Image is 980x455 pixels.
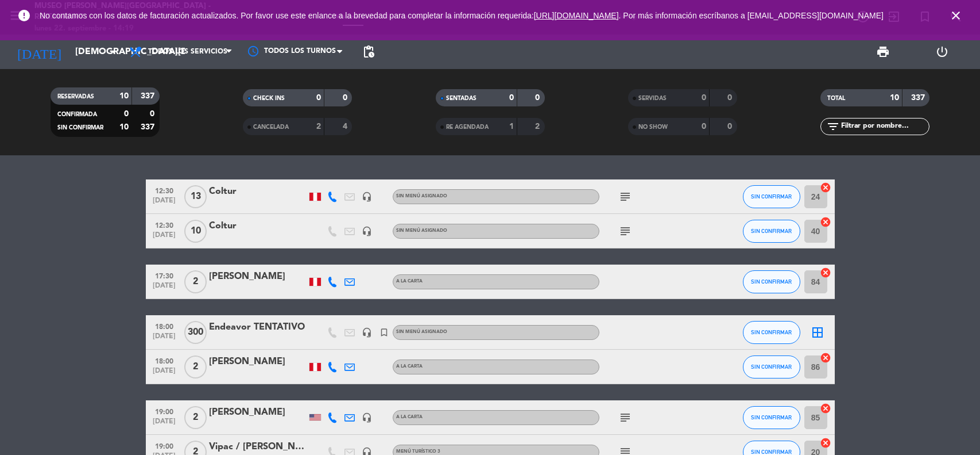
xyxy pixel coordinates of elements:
strong: 337 [141,123,157,131]
button: SIN CONFIRMAR [743,406,800,429]
span: SIN CONFIRMAR [57,125,103,131]
div: [PERSON_NAME] [209,354,307,369]
button: SIN CONFIRMAR [743,270,800,293]
span: TOTAL [827,95,845,101]
strong: 0 [702,123,706,131]
span: SERVIDAS [638,95,667,101]
span: SIN CONFIRMAR [751,364,792,370]
i: subject [618,411,632,425]
strong: 0 [343,94,350,102]
div: Endeavor TENTATIVO [209,320,307,335]
span: 12:30 [150,183,179,197]
span: pending_actions [362,45,375,59]
span: [DATE] [150,367,179,380]
i: cancel [820,216,831,228]
span: SIN CONFIRMAR [751,414,792,420]
span: A la carta [396,415,423,419]
strong: 337 [911,94,927,102]
span: Todos los servicios [148,48,227,56]
i: arrow_drop_down [107,45,121,59]
strong: 337 [141,92,157,100]
strong: 4 [343,123,350,131]
span: [DATE] [150,282,179,295]
button: SIN CONFIRMAR [743,321,800,344]
i: cancel [820,267,831,278]
span: 2 [184,406,207,429]
div: Coltur [209,219,307,234]
button: SIN CONFIRMAR [743,220,800,243]
div: LOG OUT [912,35,971,69]
span: RE AGENDADA [446,124,489,130]
div: [PERSON_NAME] [209,269,307,284]
div: Vipac / [PERSON_NAME] [209,439,307,454]
button: SIN CONFIRMAR [743,355,800,378]
span: Menú turístico 3 [396,449,440,454]
strong: 10 [890,94,899,102]
span: A la carta [396,279,423,284]
span: CANCELADA [253,124,289,130]
button: SIN CONFIRMAR [743,185,800,208]
i: close [949,9,963,22]
i: cancel [820,352,831,364]
i: filter_list [826,120,840,133]
span: 18:00 [150,319,179,332]
i: border_all [811,326,824,339]
strong: 0 [316,94,321,102]
span: 19:00 [150,404,179,418]
span: RESERVADAS [57,94,94,100]
span: 12:30 [150,218,179,231]
span: No contamos con los datos de facturación actualizados. Por favor use este enlance a la brevedad p... [40,11,884,20]
strong: 0 [727,123,734,131]
div: [PERSON_NAME] [209,405,307,420]
span: CONFIRMADA [57,112,97,117]
span: [DATE] [150,197,179,210]
span: SIN CONFIRMAR [751,449,792,455]
span: 10 [184,220,207,243]
span: SIN CONFIRMAR [751,193,792,200]
strong: 0 [150,110,157,118]
i: headset_mic [362,226,372,236]
strong: 2 [316,123,321,131]
span: [DATE] [150,231,179,244]
span: A la carta [396,364,423,369]
span: SENTADAS [446,95,477,101]
span: NO SHOW [638,124,668,130]
span: SIN CONFIRMAR [751,329,792,335]
span: Sin menú asignado [396,194,447,198]
strong: 0 [727,94,734,102]
i: headset_mic [362,327,372,338]
i: [DATE] [9,39,69,64]
span: 300 [184,321,207,344]
div: Coltur [209,184,307,199]
i: headset_mic [362,192,372,202]
span: 19:00 [150,439,179,452]
strong: 1 [509,123,514,131]
span: SIN CONFIRMAR [751,228,792,234]
i: cancel [820,437,831,449]
strong: 2 [535,123,542,131]
strong: 10 [119,123,129,131]
i: subject [618,224,632,238]
i: subject [618,190,632,204]
span: SIN CONFIRMAR [751,278,792,285]
strong: 10 [119,92,129,100]
span: [DATE] [150,418,179,431]
span: Sin menú asignado [396,228,447,233]
i: headset_mic [362,412,372,423]
i: turned_in_not [379,327,389,338]
input: Filtrar por nombre... [840,120,929,133]
span: 17:30 [150,269,179,282]
strong: 0 [535,94,542,102]
a: [URL][DOMAIN_NAME] [534,11,619,20]
span: 2 [184,270,207,293]
span: [DATE] [150,332,179,346]
span: 13 [184,185,207,208]
strong: 0 [509,94,514,102]
strong: 0 [702,94,706,102]
span: Sin menú asignado [396,330,447,334]
span: CHECK INS [253,95,285,101]
i: power_settings_new [935,45,949,59]
i: error [17,9,31,22]
i: cancel [820,403,831,414]
a: . Por más información escríbanos a [EMAIL_ADDRESS][DOMAIN_NAME] [619,11,884,20]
